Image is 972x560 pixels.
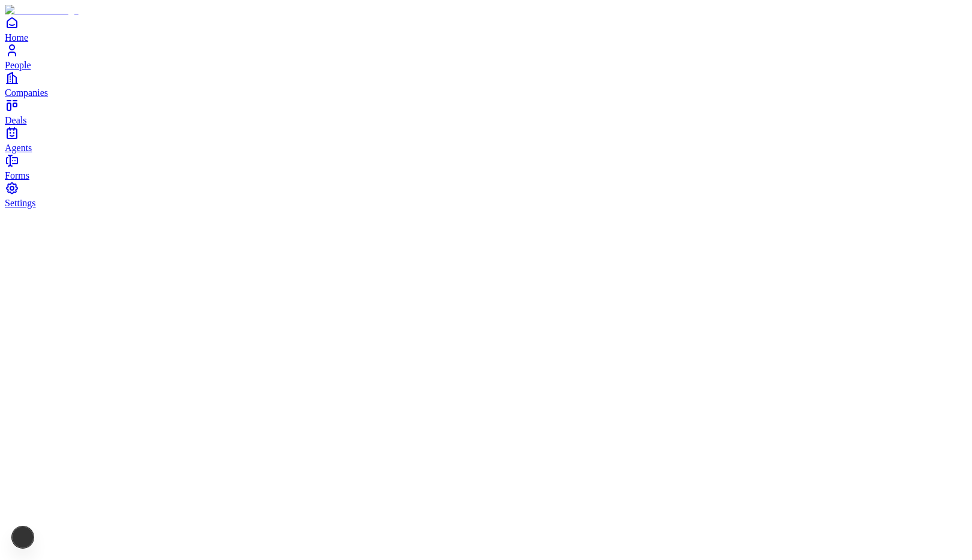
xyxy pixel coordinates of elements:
a: People [5,43,967,70]
span: Forms [5,170,29,180]
img: Item Brain Logo [5,5,79,16]
span: Settings [5,198,36,208]
a: Settings [5,181,967,208]
span: People [5,60,31,70]
span: Home [5,32,28,43]
a: Forms [5,153,967,180]
a: Companies [5,71,967,98]
span: Agents [5,143,32,153]
a: Agents [5,126,967,153]
a: Home [5,16,967,43]
a: Deals [5,98,967,125]
span: Deals [5,115,26,125]
span: Companies [5,88,48,98]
